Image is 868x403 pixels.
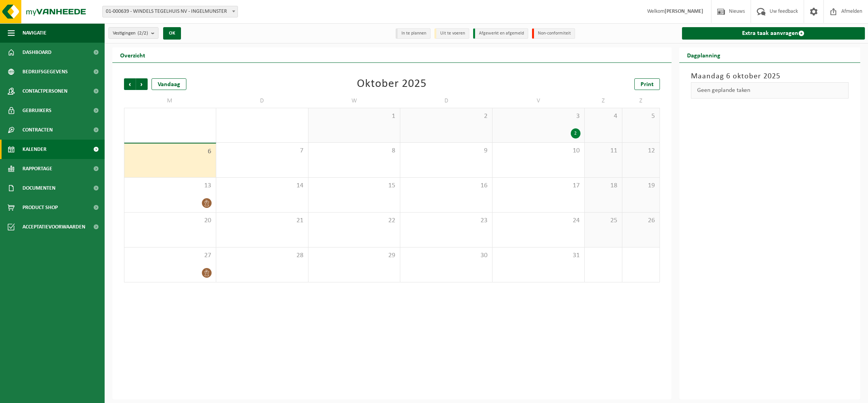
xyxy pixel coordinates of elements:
span: Contracten [22,120,53,140]
h2: Dagplanning [679,47,728,62]
span: 25 [589,216,618,225]
span: 29 [312,251,396,260]
span: 1 [312,112,396,121]
a: Print [634,78,660,90]
span: Bedrijfsgegevens [22,62,68,81]
span: Acceptatievoorwaarden [22,217,85,237]
span: Gebruikers [22,101,52,120]
span: 9 [404,147,488,155]
span: 22 [312,216,396,225]
span: Product Shop [22,198,58,217]
span: 24 [496,216,580,225]
td: M [124,94,216,108]
span: Contactpersonen [22,81,67,101]
div: Geen geplande taken [691,82,849,99]
button: OK [163,27,181,40]
strong: [PERSON_NAME] [665,9,703,14]
td: D [216,94,308,108]
span: Dashboard [22,43,52,62]
span: 20 [128,216,212,225]
span: 17 [496,182,580,190]
span: Documenten [22,178,55,198]
span: 30 [404,251,488,260]
span: Rapportage [22,159,52,178]
span: 18 [589,182,618,190]
span: Vorige [124,78,136,90]
td: Z [585,94,622,108]
li: Afgewerkt en afgemeld [473,28,528,39]
span: Volgende [136,78,148,90]
span: 01-000639 - WINDELS TEGELHUIS NV - INGELMUNSTER [102,6,238,17]
span: 10 [496,147,580,155]
span: 19 [626,182,656,190]
span: Print [641,81,654,88]
li: Uit te voeren [434,28,469,39]
span: 16 [404,182,488,190]
h2: Overzicht [112,47,153,62]
td: V [493,94,585,108]
td: Z [622,94,660,108]
iframe: chat widget [4,386,129,403]
li: Non-conformiteit [532,28,575,39]
span: Kalender [22,140,46,159]
span: 13 [128,182,212,190]
span: 3 [496,112,580,121]
div: 2 [571,128,580,138]
span: 5 [626,112,656,121]
span: 23 [404,216,488,225]
span: 21 [220,216,304,225]
button: Vestigingen(2/2) [108,27,158,39]
span: 31 [496,251,580,260]
span: 7 [220,147,304,155]
span: 12 [626,147,656,155]
td: D [400,94,493,108]
span: 26 [626,216,656,225]
span: 15 [312,182,396,190]
span: 01-000639 - WINDELS TEGELHUIS NV - INGELMUNSTER [103,6,238,17]
div: Oktober 2025 [357,78,427,90]
span: Vestigingen [113,28,148,39]
span: 4 [589,112,618,121]
span: 28 [220,251,304,260]
div: Vandaag [152,78,186,90]
span: 6 [128,147,212,156]
span: 11 [589,147,618,155]
span: 8 [312,147,396,155]
span: 2 [404,112,488,121]
span: Navigatie [22,23,46,43]
li: In te plannen [396,28,431,39]
count: (2/2) [138,31,148,36]
a: Extra taak aanvragen [682,27,865,40]
td: W [308,94,401,108]
span: 27 [128,251,212,260]
span: 14 [220,182,304,190]
h3: Maandag 6 oktober 2025 [691,71,849,82]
